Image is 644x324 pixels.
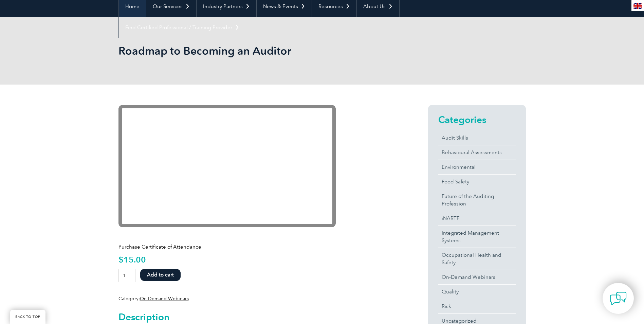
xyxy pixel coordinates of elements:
[438,189,516,211] a: Future of the Auditing Profession
[633,3,642,9] img: en
[438,299,516,313] a: Risk
[118,269,136,282] input: Product quantity
[438,211,516,226] a: iNARTE
[10,310,45,324] a: BACK TO TOP
[119,17,246,38] a: Find Certified Professional / Training Provider
[140,269,181,281] button: Add to cart
[118,311,404,322] h2: Description
[438,270,516,284] a: On-Demand Webinars
[438,285,516,299] a: Quality
[140,296,189,302] a: On-Demand Webinars
[438,248,516,270] a: Occupational Health and Safety
[438,160,516,174] a: Environmental
[118,296,189,302] span: Category:
[610,290,627,307] img: contact-chat.png
[438,145,516,160] a: Behavioural Assessments
[438,131,516,145] a: Audit Skills
[118,255,124,265] span: $
[118,255,146,265] bdi: 15.00
[118,243,404,251] p: Purchase Certificate of Attendance
[438,114,516,125] h2: Categories
[118,105,336,227] iframe: YouTube video player
[438,226,516,248] a: Integrated Management Systems
[118,44,379,57] h1: Roadmap to Becoming an Auditor
[438,175,516,189] a: Food Safety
